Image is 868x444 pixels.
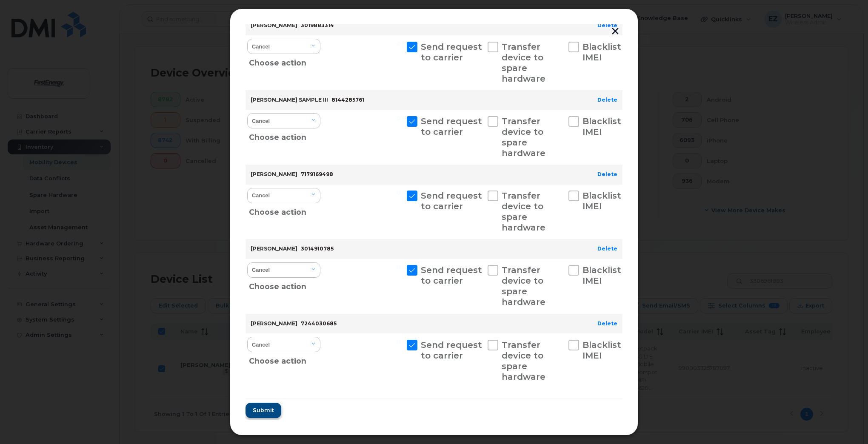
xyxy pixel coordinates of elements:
[397,42,401,46] input: Send request to carrier
[597,171,617,177] a: Delete
[251,171,297,177] strong: [PERSON_NAME]
[301,245,334,252] span: 3014910785
[502,340,545,382] span: Transfer device to spare hardware
[301,171,333,177] span: 7179169498
[582,265,621,286] span: Blacklist IMEI
[502,42,545,84] span: Transfer device to spare hardware
[397,191,401,195] input: Send request to carrier
[502,191,545,233] span: Transfer device to spare hardware
[831,407,862,438] iframe: Messenger Launcher
[477,116,482,120] input: Transfer device to spare hardware
[249,53,321,69] div: Choose action
[558,42,562,46] input: Blacklist IMEI
[397,340,401,344] input: Send request to carrier
[421,191,482,211] span: Send request to carrier
[597,320,617,327] a: Delete
[249,202,321,219] div: Choose action
[331,97,364,103] span: 8144285761
[251,320,297,327] strong: [PERSON_NAME]
[251,245,297,252] strong: [PERSON_NAME]
[558,116,562,120] input: Blacklist IMEI
[251,97,328,103] strong: [PERSON_NAME] SAMPLE III
[597,22,617,28] a: Delete
[477,265,482,269] input: Transfer device to spare hardware
[397,265,401,269] input: Send request to carrier
[502,265,545,307] span: Transfer device to spare hardware
[249,128,321,144] div: Choose action
[582,340,621,361] span: Blacklist IMEI
[558,191,562,195] input: Blacklist IMEI
[253,406,274,414] span: Submit
[477,340,482,344] input: Transfer device to spare hardware
[582,42,621,63] span: Blacklist IMEI
[558,340,562,344] input: Blacklist IMEI
[301,22,334,28] span: 3019883314
[421,42,482,63] span: Send request to carrier
[597,97,617,103] a: Delete
[301,320,337,327] span: 7244030685
[249,277,321,293] div: Choose action
[249,351,321,367] div: Choose action
[558,265,562,269] input: Blacklist IMEI
[477,191,482,195] input: Transfer device to spare hardware
[246,403,281,418] button: Submit
[251,22,297,28] strong: [PERSON_NAME]
[477,42,482,46] input: Transfer device to spare hardware
[502,116,545,158] span: Transfer device to spare hardware
[421,116,482,137] span: Send request to carrier
[397,116,401,120] input: Send request to carrier
[597,245,617,252] a: Delete
[421,265,482,286] span: Send request to carrier
[582,191,621,211] span: Blacklist IMEI
[582,116,621,137] span: Blacklist IMEI
[421,340,482,361] span: Send request to carrier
